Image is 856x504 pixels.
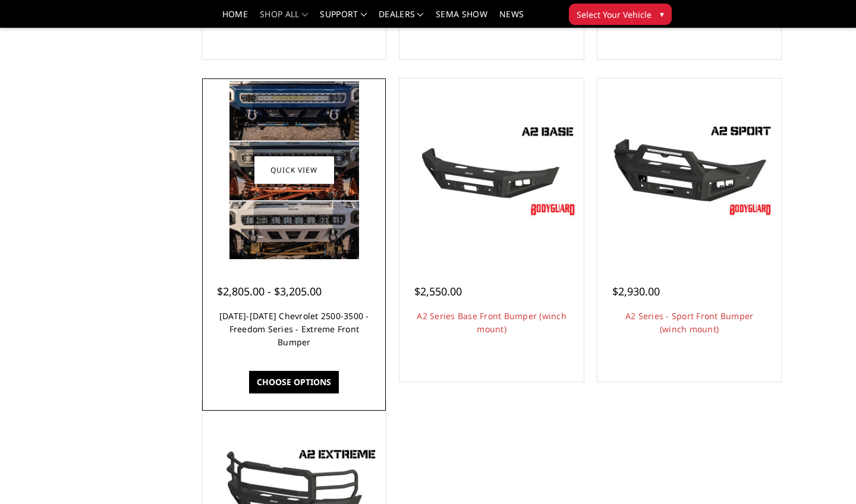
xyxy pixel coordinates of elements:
span: ▾ [660,8,664,20]
img: 2020-2023 Chevrolet 2500-3500 - Freedom Series - Extreme Front Bumper [229,81,359,259]
a: A2 Series Base Front Bumper (winch mount) [417,310,567,335]
span: $2,550.00 [414,284,462,298]
a: A2 Series - Sport Front Bumper (winch mount) A2 Series - Sport Front Bumper (winch mount) [600,81,778,259]
a: SEMA Show [436,10,487,27]
a: Home [222,10,248,27]
a: shop all [260,10,308,27]
a: A2 Series Base Front Bumper (winch mount) A2 Series Base Front Bumper (winch mount) [402,81,580,259]
button: Select Your Vehicle [569,4,672,25]
a: A2 Series - Sport Front Bumper (winch mount) [625,310,754,335]
span: $2,805.00 - $3,205.00 [217,284,322,298]
a: 2020-2023 Chevrolet 2500-3500 - Freedom Series - Extreme Front Bumper 2020-2023 Chevrolet 2500-35... [205,81,383,259]
a: Quick view [254,156,334,184]
a: News [499,10,524,27]
a: [DATE]-[DATE] Chevrolet 2500-3500 - Freedom Series - Extreme Front Bumper [219,310,369,348]
span: $2,930.00 [612,284,660,298]
a: Dealers [379,10,424,27]
a: Support [320,10,367,27]
span: Select Your Vehicle [577,8,652,21]
a: Choose Options [249,371,339,393]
